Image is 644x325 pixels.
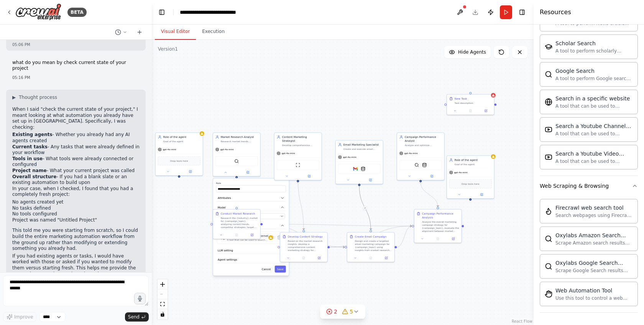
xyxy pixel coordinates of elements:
p: When I said "check the current state of your project," I meant looking at what automation you alr... [12,107,140,130]
div: Design and create a targeted email marketing campaign for {campaign_topic} using insights from ma... [355,240,392,252]
img: OxylabsAmazonSearchScraperTool [545,235,552,243]
img: SerplyWebSearchTool [414,163,419,167]
div: Analyze and optimize marketing campaign performance for {campaign_topic}, providing data-driven i... [405,144,442,147]
p: what do you mean by check current state of your project [12,60,140,72]
strong: Tools in use [12,156,43,161]
g: Edge from f125a1d0-7723-4595-ba37-82102b6cda04 to 0d518c8b-35aa-4abc-a1e8-228f312c9524 [296,179,306,230]
img: CouchbaseFTSVectorSearchTool [361,167,365,171]
button: Attributes [216,195,286,202]
li: No tasks defined [12,205,140,212]
button: Open in side panel [421,174,443,179]
span: 2 [334,308,337,315]
div: React Flow controls [158,279,168,319]
img: SerplyScholarSearchTool [545,43,552,51]
li: - What tools were already connected or configured [12,156,140,168]
div: Task description [455,102,492,105]
div: Research market trends, competitor analysis, and target audience insights for {campaign_topic} in... [221,140,258,143]
div: Scholar Search [555,39,633,47]
nav: breadcrumb [180,8,263,16]
span: Thought process [19,94,57,100]
div: 05:16 PM [12,75,140,80]
span: gpt-4o-mini [282,152,295,155]
button: Web Scraping & Browsing [540,176,638,196]
div: Web Automation Tool [555,287,633,294]
label: Role [216,182,286,185]
button: 25 [320,305,365,319]
div: Role of the agent [163,135,200,139]
span: Hide Agents [458,49,486,55]
div: Use this tool to control a web browser and interact with websites using natural language. Capabil... [555,295,633,301]
p: If you had existing agents or tasks, I would have worked with those or asked if you wanted to mod... [12,253,140,283]
div: A tool that can be used to semantic search a query from a Youtube Channels content. [555,131,633,137]
span: Agent settings [218,258,237,262]
span: gpt-4o-mini [454,171,468,174]
div: Based on the market research insights, develop a comprehensive content marketing strategy for {ca... [288,240,325,252]
div: Role of the agentGoal of the agentgpt-4o-miniDrop tools here [447,156,495,199]
button: Open in side panel [179,169,201,174]
div: Campaign Performance AnalystAnalyze and optimize marketing campaign performance for {campaign_top... [397,133,445,181]
button: Configure tool [269,234,276,241]
strong: Project name [12,168,47,173]
div: Content Marketing Strategist [282,135,319,143]
div: Search webpages using Firecrawl and return the results [555,212,633,218]
span: Model [218,205,226,209]
div: Conduct Market ResearchResearch the {industry} market for {campaign_topic}, analyzing current tre... [213,209,261,240]
g: Edge from 0d518c8b-35aa-4abc-a1e8-228f312c9524 to 8b70548d-0baf-4db0-a325-b9c4dbc79fb6 [330,224,412,249]
div: Scrape Google Search results with Oxylabs Google Search Scraper [555,268,633,274]
g: Edge from fb8fc349-1a0a-4c75-9433-84870b830f37 to 8b70548d-0baf-4db0-a325-b9c4dbc79fb6 [397,224,412,249]
div: Search in a specific website [555,95,633,102]
h4: Resources [540,8,571,17]
li: No tools configured [12,211,140,217]
strong: Existing agents [12,132,53,137]
span: Attributes [218,196,231,200]
g: Edge from ca4d7871-ff8f-4457-909f-e59e40cc241d to fb8fc349-1a0a-4c75-9433-84870b830f37 [357,186,373,230]
div: Email Marketing SpecialistCreate and execute email marketing campaigns for {campaign_topic}, incl... [335,140,383,184]
div: Version 1 [158,46,178,52]
button: Save [275,266,286,272]
div: Oxylabs Google Search Scraper tool [555,259,633,267]
div: BETA [67,8,87,17]
img: ScrapeWebsiteTool [296,163,300,167]
button: Open in side panel [312,256,325,260]
div: Market Research Analyst [221,135,258,139]
div: Create and execute email marketing campaigns for {campaign_topic}, including crafting compelling ... [343,148,381,151]
div: Oxylabs Amazon Search Scraper tool [555,231,633,239]
button: No output available [228,233,245,237]
li: No agents created yet [12,199,140,205]
span: Drop tools here [462,182,479,186]
div: Research the {industry} market for {campaign_topic}, analyzing current trends, competitor strateg... [221,217,258,229]
div: Create Email Campaign [355,235,387,239]
button: Hide left sidebar [156,7,167,18]
button: No output available [462,108,478,113]
p: In your case, when I checked, I found that you had a completely fresh project: [12,186,140,198]
span: ▶ [12,94,16,100]
img: YoutubeChannelSearchTool [545,126,552,133]
div: Market Research AnalystResearch market trends, competitor analysis, and target audience insights ... [213,133,261,177]
div: New TaskTask description [447,94,495,115]
img: CouchbaseFTSVectorSearchTool [422,163,427,167]
img: BraveSearchTool [234,159,239,164]
div: Develop comprehensive content marketing strategies and create engaging content for {campaign_topi... [282,144,319,147]
button: Hide right sidebar [517,7,527,18]
span: gpt-4o-mini [220,148,234,151]
g: Edge from 4ca327f6-9d5a-4778-9bff-0145849862b3 to 8b70548d-0baf-4db0-a325-b9c4dbc79fb6 [263,222,412,228]
img: BraveSearchTool [219,235,225,240]
button: Tools [216,222,286,230]
span: gpt-4o-mini [343,156,356,159]
img: SerplyWebSearchTool [545,71,552,78]
button: Open in side panel [360,178,381,182]
button: Start a new chat [133,28,146,37]
button: fit view [158,299,168,309]
g: Edge from af1f2bb1-5820-46c4-898c-d92c37360bb4 to 8b70548d-0baf-4db0-a325-b9c4dbc79fb6 [419,182,440,207]
div: Goal of the agent [455,163,492,166]
div: Campaign Performance Analysis [422,212,459,220]
li: - Any tasks that were already defined in your workflow [12,144,140,156]
img: OxylabsGoogleSearchScraperTool [545,263,552,270]
div: 05:06 PM [12,42,140,48]
div: Campaign Performance Analyst [405,135,442,143]
div: A tool that can be used to semantic search a query from a specific URL content. [555,103,633,109]
button: No output available [430,236,446,241]
button: Execution [196,24,231,40]
button: zoom in [158,279,168,289]
div: Goal of the agent [163,140,200,143]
